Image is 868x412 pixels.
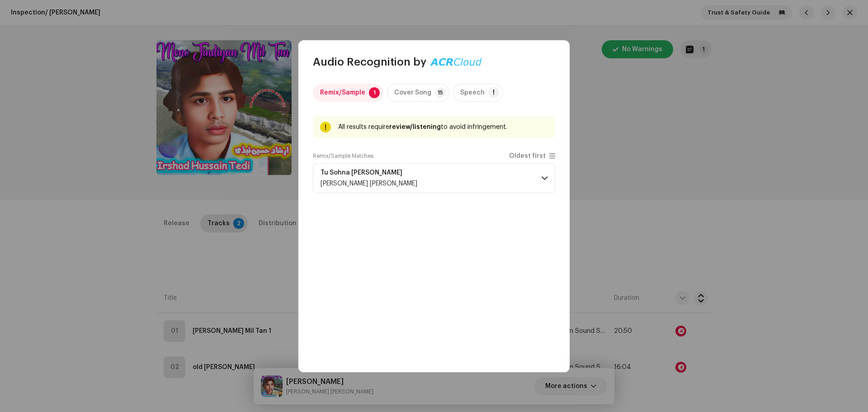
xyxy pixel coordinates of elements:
[394,84,431,102] div: Cover Song
[509,152,555,160] p-togglebutton: Oldest first
[488,87,499,98] p-badge: !
[509,153,546,160] span: Oldest first
[389,124,441,130] strong: review/listening
[321,169,402,176] strong: Tu Sohna [PERSON_NAME]
[435,87,446,98] p-badge: 15
[313,152,373,160] label: Remix/Sample Matches
[321,169,417,176] span: Tu Sohna Hen Dohray
[338,122,548,133] div: All results require to avoid infringement.
[369,87,380,98] p-badge: 1
[460,84,485,102] div: Speech
[313,55,426,69] span: Audio Recognition by
[313,163,555,193] p-accordion-header: Tu Sohna [PERSON_NAME][PERSON_NAME] [PERSON_NAME]
[320,84,365,102] div: Remix/Sample
[321,180,417,187] span: Irshad Hussain Tedi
